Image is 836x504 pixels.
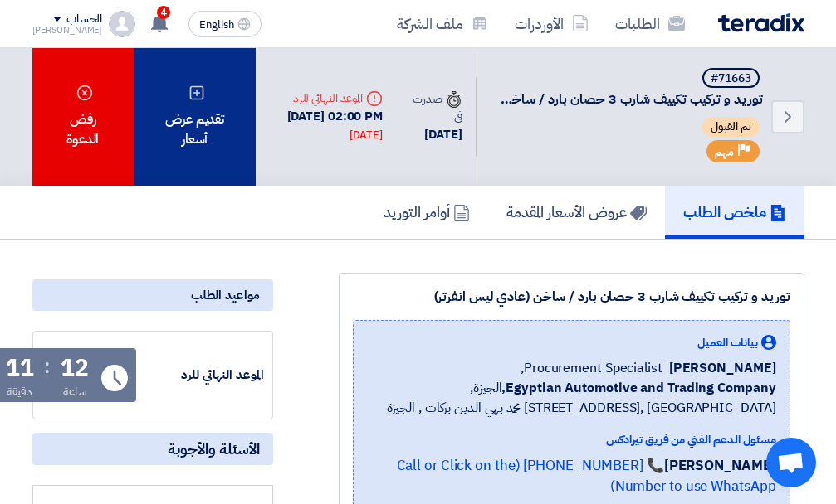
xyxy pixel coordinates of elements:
div: رفض الدعوة [32,48,134,186]
span: English [199,19,234,31]
div: الموعد النهائي للرد [269,90,383,107]
a: عروض الأسعار المقدمة [488,186,665,239]
div: دقيقة [7,383,32,400]
div: Open chat [766,438,816,487]
a: الأوردرات [501,4,602,43]
div: 11 [6,356,34,380]
div: تقديم عرض أسعار [134,48,257,186]
div: 12 [61,356,89,380]
div: [DATE] [350,127,383,143]
span: الجيزة, [GEOGRAPHIC_DATA] ,[STREET_ADDRESS] محمد بهي الدين بركات , الجيزة [367,378,776,418]
div: مواعيد الطلب [32,279,273,311]
div: : [44,351,50,381]
div: مسئول الدعم الفني من فريق تيرادكس [367,431,776,448]
span: بيانات العميل [697,334,758,351]
img: profile_test.png [109,11,135,37]
span: Procurement Specialist, [521,358,662,378]
span: الأسئلة والأجوبة [168,439,260,458]
div: [DATE] [409,125,462,144]
div: #71663 [711,73,751,85]
a: ملخص الطلب [665,186,804,239]
a: الطلبات [602,4,698,43]
a: أوامر التوريد [365,186,488,239]
b: Egyptian Automotive and Trading Company, [501,378,775,398]
h5: توريد و تركيب تكييف شارب 3 حصان بارد / ساخن (عادي ليس انفرتر) [497,68,763,109]
div: [DATE] 02:00 PM [269,107,383,144]
a: 📞 [PHONE_NUMBER] (Call or Click on the Number to use WhatsApp) [397,455,776,497]
h5: ملخص الطلب [683,202,786,221]
h5: أوامر التوريد [384,202,470,221]
span: تم القبول [702,117,760,137]
span: 4 [157,6,170,19]
div: صدرت في [409,90,462,125]
div: [PERSON_NAME] [32,26,103,35]
h5: عروض الأسعار المقدمة [506,202,647,221]
span: [PERSON_NAME] [669,358,776,378]
a: ملف الشركة [384,4,501,43]
img: Teradix logo [718,13,804,32]
div: توريد و تركيب تكييف شارب 3 حصان بارد / ساخن (عادي ليس انفرتر) [353,287,790,307]
div: الحساب [66,12,102,27]
strong: [PERSON_NAME] [664,455,776,476]
div: الموعد النهائي للرد [139,366,264,385]
div: ساعة [63,383,87,400]
span: مهم [715,144,734,160]
span: توريد و تركيب تكييف شارب 3 حصان بارد / ساخن (عادي ليس انفرتر) [497,91,763,109]
button: English [188,11,262,37]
